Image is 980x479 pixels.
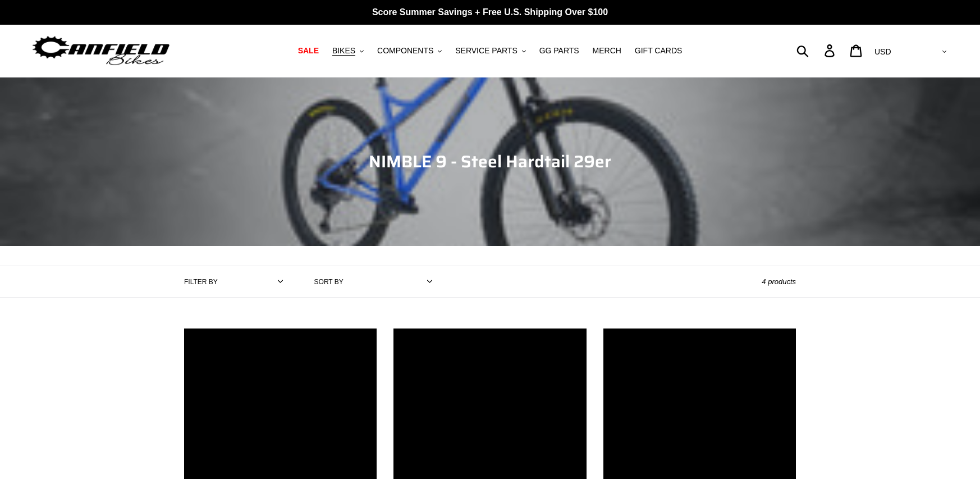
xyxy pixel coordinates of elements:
label: Filter by [184,277,218,287]
button: SERVICE PARTS [450,43,531,58]
span: 4 products [762,277,796,286]
a: GG PARTS [534,43,585,58]
img: Canfield Bikes [31,33,171,69]
a: GIFT CARDS [629,43,688,58]
span: SERVICE PARTS [455,46,517,56]
span: NIMBLE 9 - Steel Hardtail 29er [369,148,611,175]
button: BIKES [327,43,369,58]
span: COMPONENTS [377,46,433,56]
button: COMPONENTS [372,43,447,58]
span: SALE [298,46,319,56]
span: BIKES [332,46,355,56]
input: Search [803,38,831,63]
span: GIFT CARDS [635,46,683,56]
span: GG PARTS [539,46,579,56]
span: MERCH [593,46,621,56]
label: Sort by [314,277,344,287]
a: SALE [292,43,324,58]
a: MERCH [587,43,627,58]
